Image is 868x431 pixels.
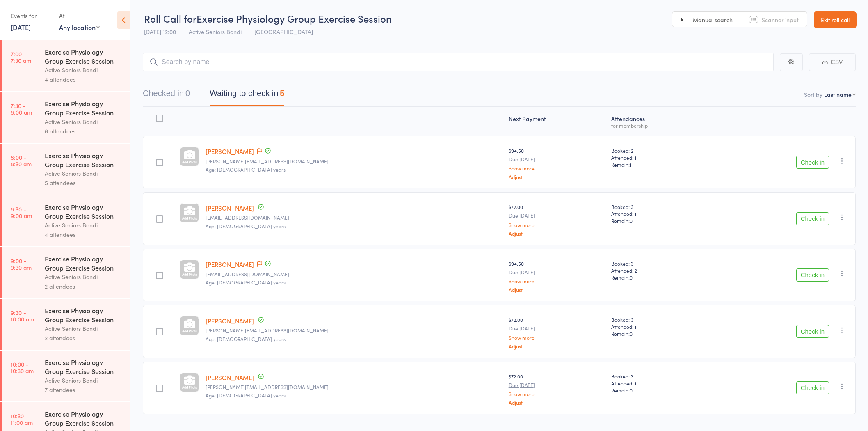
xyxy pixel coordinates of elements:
div: 4 attendees [45,75,123,84]
time: 9:30 - 10:00 am [11,309,34,322]
div: 6 attendees [45,126,123,136]
button: Checked in0 [143,85,190,106]
a: Adjust [509,174,605,179]
span: Booked: 3 [611,260,706,267]
small: rachelsegal11@gmail.com [206,271,502,277]
div: Exercise Physiology Group Exercise Session [45,409,123,427]
a: 8:30 -9:00 amExercise Physiology Group Exercise SessionActive Seniors Bondi4 attendees [2,195,130,246]
span: 0 [630,387,633,394]
div: Active Seniors Bondi [45,169,123,178]
span: [DATE] 12:00 [144,28,176,36]
span: 0 [630,330,633,337]
div: Active Seniors Bondi [45,324,123,333]
span: Attended: 1 [611,380,706,387]
div: $72.00 [509,373,605,405]
span: Remain: [611,217,706,224]
div: Atten­dances [608,110,709,132]
span: Attended: 2 [611,267,706,274]
span: 0 [630,217,633,224]
a: Show more [509,165,605,171]
div: Any location [59,23,100,32]
small: Due [DATE] [509,382,605,388]
span: Booked: 3 [611,316,706,323]
small: jude@wyllies.com.au [206,384,502,390]
span: Age: [DEMOGRAPHIC_DATA] years [206,335,286,342]
span: Manual search [693,16,733,24]
span: Remain: [611,330,706,337]
a: 7:00 -7:30 amExercise Physiology Group Exercise SessionActive Seniors Bondi4 attendees [2,40,130,91]
span: Booked: 3 [611,203,706,210]
div: 5 [280,89,284,98]
a: [PERSON_NAME] [206,316,254,325]
span: Scanner input [762,16,799,24]
a: Show more [509,222,605,227]
div: At [59,9,100,23]
time: 7:00 - 7:30 am [11,50,31,64]
a: Adjust [509,344,605,349]
div: Exercise Physiology Group Exercise Session [45,202,123,220]
div: Active Seniors Bondi [45,376,123,385]
div: 5 attendees [45,178,123,188]
small: susan.beinart2@gmail.com [206,158,502,164]
span: Age: [DEMOGRAPHIC_DATA] years [206,392,286,399]
time: 7:30 - 8:00 am [11,102,32,115]
button: Check in [796,156,829,169]
time: 8:30 - 9:00 am [11,206,32,219]
div: Exercise Physiology Group Exercise Session [45,151,123,169]
span: Age: [DEMOGRAPHIC_DATA] years [206,279,286,286]
span: 1 [630,161,631,168]
a: [DATE] [11,23,31,32]
div: Next Payment [505,110,608,132]
label: Sort by [804,90,822,99]
span: Attended: 1 [611,154,706,161]
div: Active Seniors Bondi [45,220,123,230]
input: Search by name [143,53,774,71]
span: Attended: 1 [611,323,706,330]
div: 2 attendees [45,282,123,291]
a: [PERSON_NAME] [206,147,254,156]
a: Adjust [509,231,605,236]
div: Last name [824,90,852,99]
div: $72.00 [509,203,605,236]
span: Booked: 2 [611,147,706,154]
div: Exercise Physiology Group Exercise Session [45,47,123,65]
a: Show more [509,335,605,340]
button: CSV [809,53,856,71]
small: Due [DATE] [509,326,605,331]
a: [PERSON_NAME] [206,260,254,268]
a: [PERSON_NAME] [206,204,254,212]
a: Adjust [509,400,605,405]
div: Exercise Physiology Group Exercise Session [45,306,123,324]
div: Active Seniors Bondi [45,65,123,75]
div: $94.50 [509,147,605,179]
a: Exit roll call [814,11,857,28]
small: jean.whittlam@gmail.com [206,328,502,333]
a: 7:30 -8:00 amExercise Physiology Group Exercise SessionActive Seniors Bondi6 attendees [2,92,130,143]
div: Exercise Physiology Group Exercise Session [45,358,123,376]
div: $94.50 [509,260,605,292]
button: Check in [796,212,829,225]
span: Active Seniors Bondi [189,28,242,36]
div: 4 attendees [45,230,123,239]
small: Due [DATE] [509,269,605,275]
span: Exercise Physiology Group Exercise Session [196,11,392,25]
time: 10:00 - 10:30 am [11,361,34,374]
small: Due [DATE] [509,156,605,162]
button: Check in [796,381,829,394]
button: Check in [796,325,829,338]
span: Remain: [611,387,706,394]
div: Active Seniors Bondi [45,272,123,282]
div: 0 [185,89,190,98]
div: Active Seniors Bondi [45,117,123,126]
span: Roll Call for [144,11,196,25]
a: 9:00 -9:30 amExercise Physiology Group Exercise SessionActive Seniors Bondi2 attendees [2,247,130,298]
span: Attended: 1 [611,210,706,217]
div: Exercise Physiology Group Exercise Session [45,254,123,272]
a: 10:00 -10:30 amExercise Physiology Group Exercise SessionActive Seniors Bondi7 attendees [2,351,130,401]
a: [PERSON_NAME] [206,373,254,382]
div: Events for [11,9,51,23]
span: Booked: 3 [611,373,706,380]
a: 8:00 -8:30 amExercise Physiology Group Exercise SessionActive Seniors Bondi5 attendees [2,144,130,195]
span: [GEOGRAPHIC_DATA] [254,28,313,36]
button: Waiting to check in5 [210,85,284,106]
